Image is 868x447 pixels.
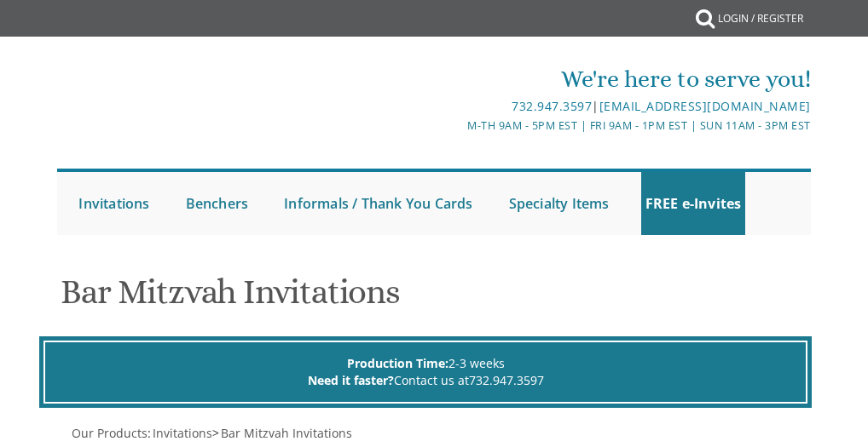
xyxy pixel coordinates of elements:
[221,425,352,441] span: Bar Mitzvah Invitations
[57,425,810,442] div: :
[151,425,212,441] a: Invitations
[280,172,477,235] a: Informals / Thank You Cards
[43,341,807,404] div: 2-3 weeks Contact us at
[219,425,352,441] a: Bar Mitzvah Invitations
[153,425,212,441] span: Invitations
[61,273,807,324] h1: Bar Mitzvah Invitations
[74,172,153,235] a: Invitations
[505,172,614,235] a: Specialty Items
[182,172,253,235] a: Benchers
[310,96,811,117] div: |
[308,372,394,388] span: Need it faster?
[310,117,811,135] div: M-Th 9am - 5pm EST | Fri 9am - 1pm EST | Sun 11am - 3pm EST
[347,355,448,371] span: Production Time:
[212,425,352,441] span: >
[469,372,544,388] a: 732.947.3597
[641,172,746,235] a: FREE e-Invites
[512,98,592,114] a: 732.947.3597
[599,98,811,114] a: [EMAIL_ADDRESS][DOMAIN_NAME]
[310,62,811,96] div: We're here to serve you!
[70,425,148,441] a: Our Products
